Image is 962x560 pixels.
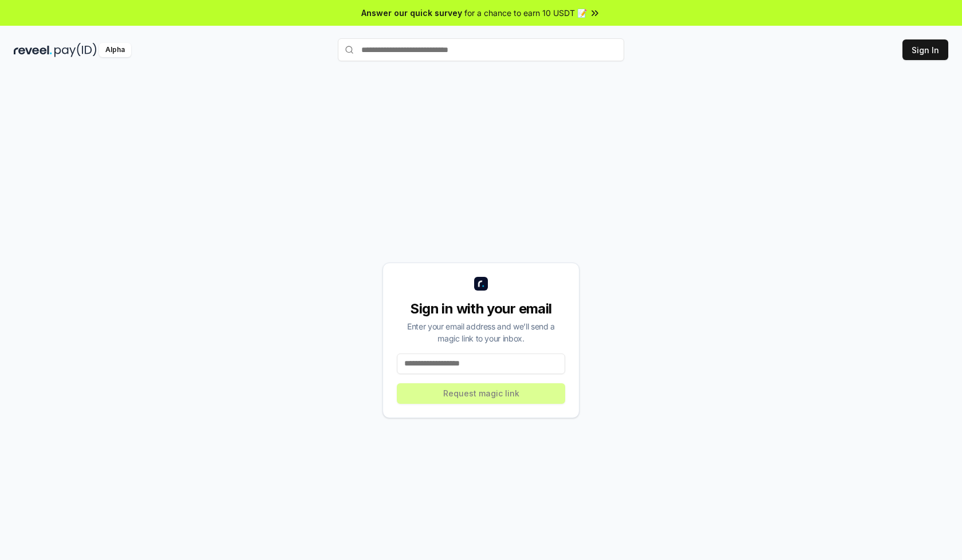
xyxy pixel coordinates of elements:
[902,39,948,60] button: Sign In
[99,43,131,57] div: Alpha
[14,43,52,57] img: reveel_dark
[464,7,587,19] span: for a chance to earn 10 USDT 📝
[361,7,462,19] span: Answer our quick survey
[54,43,97,57] img: pay_id
[397,320,565,344] div: Enter your email address and we’ll send a magic link to your inbox.
[397,300,565,318] div: Sign in with your email
[474,277,488,291] img: logo_small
